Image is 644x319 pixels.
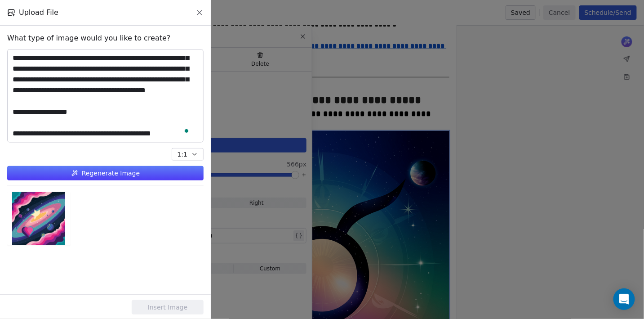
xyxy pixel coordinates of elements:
span: 1:1 [177,150,187,159]
button: Regenerate Image [7,166,204,180]
span: Upload File [19,7,58,18]
span: What type of image would you like to create? [7,33,171,44]
div: Open Intercom Messenger [613,288,635,310]
textarea: To enrich screen reader interactions, please activate Accessibility in Grammarly extension settings [8,49,203,142]
button: Insert Image [132,300,204,315]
